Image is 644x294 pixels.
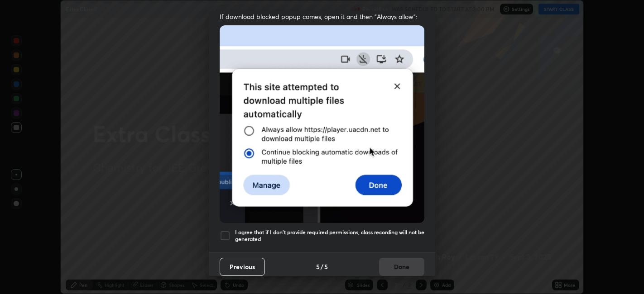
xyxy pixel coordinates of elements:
h4: 5 [324,262,328,271]
img: downloads-permission-blocked.gif [220,25,424,223]
h4: 5 [316,262,320,271]
h4: / [321,262,323,271]
button: Previous [220,258,265,276]
h5: I agree that if I don't provide required permissions, class recording will not be generated [235,229,424,243]
span: If download blocked popup comes, open it and then "Always allow": [220,12,424,21]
